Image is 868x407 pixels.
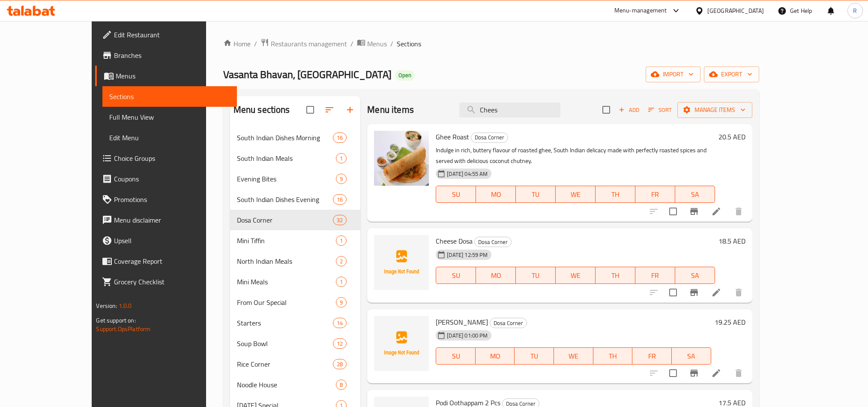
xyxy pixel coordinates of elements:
span: MO [479,269,512,282]
a: Grocery Checklist [95,271,236,292]
span: FR [636,350,668,362]
span: 1 [336,237,346,245]
li: / [254,39,257,49]
div: items [336,153,347,163]
span: Upsell [114,235,230,246]
a: Branches [95,45,236,66]
span: Sections [397,39,421,49]
li: / [390,39,393,49]
div: items [336,174,347,184]
span: Select to update [664,364,682,382]
button: import [646,66,700,82]
h6: 18.5 AED [718,235,745,247]
button: delete [728,363,749,383]
div: South Indian Dishes Evening16 [230,189,361,210]
span: Ghee Roast [436,130,469,143]
div: items [336,256,347,266]
span: From Our Special [237,297,336,308]
span: Version: [96,300,117,311]
div: Evening Bites9 [230,169,361,189]
div: Menu-management [614,6,667,16]
li: / [350,39,353,49]
a: Upsell [95,230,236,251]
h2: Menu sections [233,103,290,116]
span: SA [679,269,712,282]
span: 32 [333,216,346,224]
div: items [333,215,347,225]
span: South Indian Meals [237,153,336,163]
span: import [652,69,694,80]
button: Sort [646,103,674,117]
button: SA [675,186,715,203]
span: TH [599,269,632,282]
span: SU [440,269,473,282]
span: MO [479,350,512,362]
a: Edit menu item [711,206,721,217]
div: Rice Corner28 [230,354,361,374]
div: Dosa Corner [490,318,527,328]
button: Branch-specific-item [684,363,704,383]
div: Mini Meals1 [230,271,361,292]
span: WE [559,188,592,201]
button: export [704,66,759,82]
span: TH [599,188,632,201]
button: MO [476,267,516,284]
span: Menus [367,39,387,49]
div: items [333,133,347,143]
div: Dosa Corner32 [230,210,361,230]
button: SU [436,347,476,365]
button: SU [436,186,476,203]
span: Menu disclaimer [114,215,230,225]
div: Dosa Corner [474,237,512,247]
span: Promotions [114,194,230,205]
span: TU [518,350,551,362]
span: Sort [648,105,672,115]
span: TU [519,188,552,201]
span: 1 [336,154,346,163]
button: FR [635,186,675,203]
button: delete [728,282,749,303]
span: South Indian Dishes Morning [237,133,333,143]
button: SA [672,347,711,365]
span: Evening Bites [237,174,336,184]
span: Add [617,105,641,115]
button: FR [632,347,672,365]
span: Add item [615,103,643,117]
a: Edit menu item [711,287,721,298]
span: Coupons [114,174,230,184]
span: Dosa Corner [490,318,527,328]
div: Soup Bowl12 [230,333,361,354]
span: Dosa Corner [471,133,508,142]
span: SA [679,188,712,201]
div: South Indian Dishes Morning16 [230,127,361,148]
button: Add section [340,99,360,120]
a: Edit Menu [102,127,236,148]
div: items [336,235,347,246]
div: Rice Corner [237,359,333,369]
div: Mini Meals [237,277,336,287]
div: items [333,359,347,369]
h6: 20.5 AED [718,131,745,143]
span: Choice Groups [114,153,230,163]
div: From Our Special9 [230,292,361,313]
span: Mini Tiffin [237,235,336,246]
button: MO [476,186,516,203]
span: Open [395,72,415,79]
a: Full Menu View [102,107,236,127]
span: South Indian Dishes Evening [237,194,333,205]
input: search [459,103,560,118]
span: Noodle House [237,380,336,390]
button: TH [596,186,635,203]
button: TU [515,347,554,365]
span: Dosa Corner [237,215,333,225]
div: Noodle House8 [230,374,361,395]
span: 2 [336,257,346,265]
span: 1 [336,278,346,286]
span: TU [519,269,552,282]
